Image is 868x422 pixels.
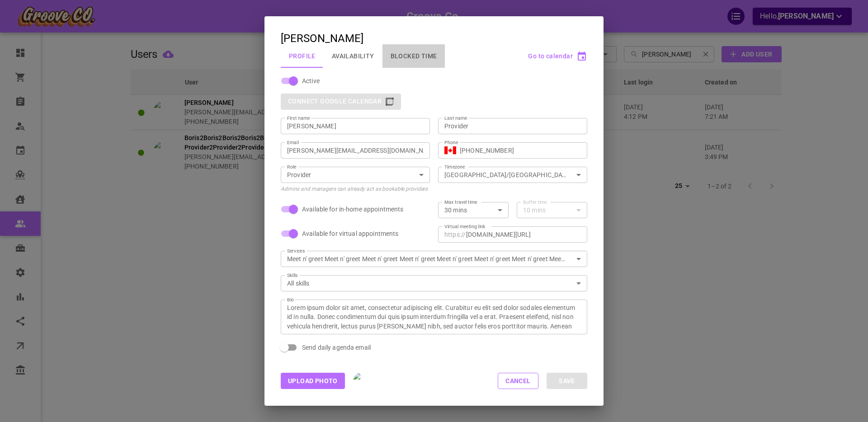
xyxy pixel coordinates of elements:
label: Timezone [444,164,465,170]
span: Go to calendar [528,52,573,60]
div: You cannot connect another user's Google Calendar [281,94,401,110]
p: https:// [444,230,466,239]
button: Go to calendar [528,53,587,59]
span: Available for in-home appointments [302,205,403,214]
label: Phone [444,139,458,146]
label: Email [287,139,299,146]
input: +1 (702) 123-4567 [460,146,581,155]
span: Available for virtual appointments [302,229,398,238]
div: Provider [287,170,424,179]
label: Bio [287,296,294,303]
div: 10 mins [523,206,581,215]
div: All skills [287,279,581,288]
label: Virtual meeting link [444,223,485,230]
label: Buffer time [523,199,547,206]
button: Select country [444,144,456,157]
label: Last name [444,115,467,122]
button: Cancel [498,373,538,389]
img: User [353,372,370,389]
span: Send daily agenda email [302,343,371,352]
label: Services [287,248,305,254]
div: Meet n' greet Meet n' greet Meet n' greet Meet n' greet Meet n' greet Meet n' greet Meet n' greet... [287,254,581,263]
button: Blocked Time [382,44,445,68]
button: Upload Photo [281,373,345,389]
button: Profile [281,44,324,68]
button: Availability [324,44,382,68]
span: Active [302,76,320,85]
span: Admins and managers can already act as bookable providers [281,186,428,192]
div: 30 mins [444,206,502,215]
button: Open [572,169,585,181]
label: Role [287,164,297,170]
label: Max travel time [444,199,477,206]
label: Skills [287,272,298,279]
label: First name [287,115,310,122]
div: [PERSON_NAME] [281,33,363,44]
